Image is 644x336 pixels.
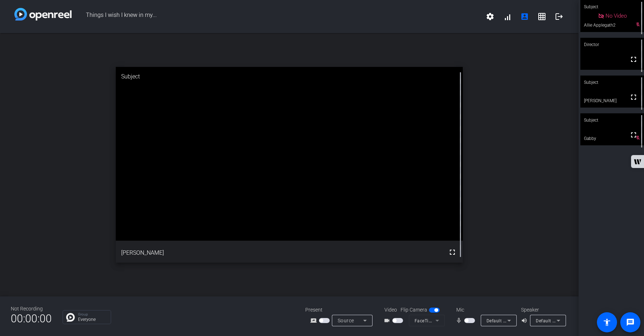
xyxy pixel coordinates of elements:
mat-icon: message [626,318,635,327]
img: white-gradient.svg [14,8,72,21]
span: Video [384,306,397,314]
mat-icon: screen_share_outline [310,316,319,325]
mat-icon: videocam_outline [384,316,392,325]
span: No Video [606,13,627,19]
mat-icon: volume_up [521,316,530,325]
mat-icon: account_box [520,12,529,21]
mat-icon: fullscreen [629,93,638,101]
button: signal_cellular_alt [499,8,516,25]
span: Flip Camera [401,306,427,314]
span: Source [338,318,354,323]
mat-icon: fullscreen [629,55,638,64]
div: Present [305,306,377,314]
div: Not Recording [11,305,52,313]
mat-icon: accessibility [603,318,611,327]
mat-icon: mic_none [456,316,464,325]
mat-icon: fullscreen [629,131,638,139]
div: Mic [449,306,521,314]
mat-icon: fullscreen [448,248,457,256]
p: Group [78,313,107,316]
mat-icon: settings [486,12,494,21]
div: Director [580,38,644,51]
mat-icon: logout [555,12,563,21]
span: 00:00:00 [11,310,52,327]
div: Subject [580,113,644,127]
div: Speaker [521,306,564,314]
span: Default - AirPods [536,318,572,323]
span: Default - AirPods [487,318,522,323]
mat-icon: grid_on [538,12,546,21]
p: Everyone [78,317,107,322]
div: Subject [116,67,463,86]
img: Chat Icon [66,313,75,322]
span: Things I wish I knew in my... [72,8,481,25]
div: Subject [580,76,644,89]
